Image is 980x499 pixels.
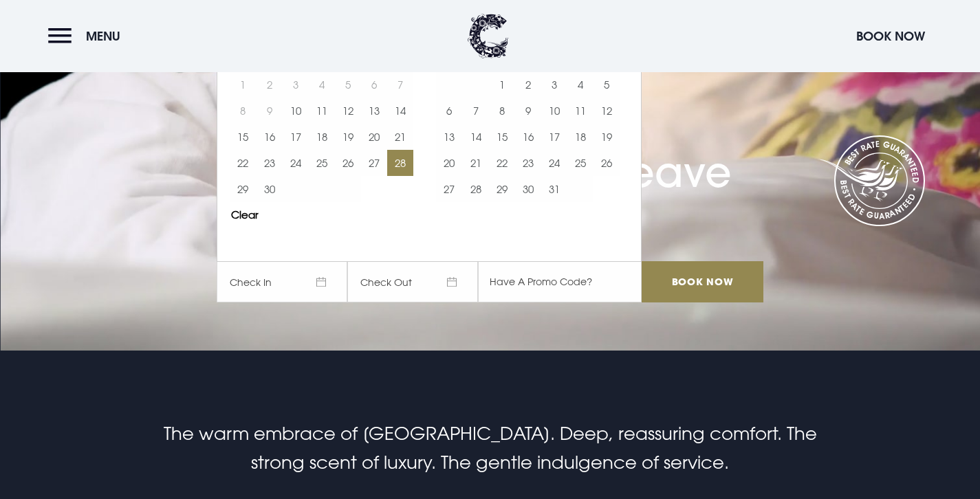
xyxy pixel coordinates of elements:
td: Choose Tuesday, September 23, 2025 as your start date. [256,150,282,176]
td: Choose Friday, September 26, 2025 as your start date. [335,150,361,176]
td: Choose Monday, September 15, 2025 as your start date. [230,124,256,150]
td: Choose Monday, October 27, 2025 as your start date. [436,176,462,202]
td: Choose Friday, October 24, 2025 as your start date. [541,150,567,176]
td: Choose Friday, October 31, 2025 as your start date. [541,176,567,202]
td: Choose Saturday, October 25, 2025 as your start date. [567,150,594,176]
button: 13 [436,124,462,150]
button: 20 [436,150,462,176]
td: Choose Wednesday, October 29, 2025 as your start date. [489,176,515,202]
button: 18 [567,124,594,150]
button: 2 [515,71,541,98]
button: 14 [387,98,413,124]
button: 20 [361,124,387,150]
button: 25 [309,150,335,176]
td: Choose Friday, September 19, 2025 as your start date. [335,124,361,150]
td: Choose Saturday, September 27, 2025 as your start date. [361,150,387,176]
button: 17 [541,124,567,150]
td: Choose Monday, October 6, 2025 as your start date. [436,98,462,124]
td: Choose Monday, September 22, 2025 as your start date. [230,150,256,176]
td: Choose Thursday, October 23, 2025 as your start date. [515,150,541,176]
button: 11 [309,98,335,124]
td: Choose Tuesday, September 16, 2025 as your start date. [256,124,282,150]
td: Choose Tuesday, October 21, 2025 as your start date. [462,150,488,176]
button: 22 [489,150,515,176]
button: 16 [515,124,541,150]
button: 23 [515,150,541,176]
button: 10 [283,98,309,124]
td: Choose Tuesday, October 14, 2025 as your start date. [462,124,488,150]
button: 12 [335,98,361,124]
button: 5 [594,71,620,98]
button: 26 [594,150,620,176]
td: Choose Friday, October 17, 2025 as your start date. [541,124,567,150]
button: 19 [594,124,620,150]
button: 3 [541,71,567,98]
td: Choose Wednesday, October 22, 2025 as your start date. [489,150,515,176]
td: Choose Monday, October 20, 2025 as your start date. [436,150,462,176]
button: 6 [436,98,462,124]
button: 12 [594,98,620,124]
button: 30 [515,176,541,202]
button: 13 [361,98,387,124]
button: 28 [387,150,413,176]
td: Choose Tuesday, October 28, 2025 as your start date. [462,176,488,202]
button: 15 [230,124,256,150]
td: Choose Wednesday, October 8, 2025 as your start date. [489,98,515,124]
button: 7 [462,98,488,124]
button: 11 [567,98,594,124]
button: 21 [462,150,488,176]
button: 29 [230,176,256,202]
td: Choose Monday, September 29, 2025 as your start date. [230,176,256,202]
button: 28 [462,176,488,202]
button: 27 [361,150,387,176]
span: Check Out [347,261,478,302]
button: Clear [231,210,259,220]
td: Choose Sunday, October 5, 2025 as your start date. [594,71,620,98]
td: Choose Sunday, September 14, 2025 as your start date. [387,98,413,124]
button: 22 [230,150,256,176]
button: 25 [567,150,594,176]
button: Book Now [849,21,932,51]
span: Menu [86,28,120,44]
button: 14 [462,124,488,150]
button: 26 [335,150,361,176]
input: Have A Promo Code? [478,261,642,302]
td: Choose Saturday, September 13, 2025 as your start date. [361,98,387,124]
span: The warm embrace of [GEOGRAPHIC_DATA]. Deep, reassuring comfort. The strong scent of luxury. The ... [164,423,817,473]
td: Choose Saturday, September 20, 2025 as your start date. [361,124,387,150]
button: 17 [283,124,309,150]
button: 9 [515,98,541,124]
td: Choose Saturday, October 11, 2025 as your start date. [567,98,594,124]
td: Choose Thursday, October 2, 2025 as your start date. [515,71,541,98]
td: Choose Friday, September 12, 2025 as your start date. [335,98,361,124]
td: Choose Sunday, September 21, 2025 as your start date. [387,124,413,150]
button: 23 [256,150,282,176]
td: Choose Monday, October 13, 2025 as your start date. [436,124,462,150]
button: 30 [256,176,282,202]
button: 15 [489,124,515,150]
button: 4 [567,71,594,98]
td: Choose Saturday, October 4, 2025 as your start date. [567,71,594,98]
td: Choose Wednesday, September 10, 2025 as your start date. [283,98,309,124]
button: Menu [48,21,127,51]
button: 18 [309,124,335,150]
td: Choose Saturday, October 18, 2025 as your start date. [567,124,594,150]
button: 19 [335,124,361,150]
td: Choose Thursday, September 11, 2025 as your start date. [309,98,335,124]
td: Choose Thursday, September 18, 2025 as your start date. [309,124,335,150]
td: Choose Sunday, October 19, 2025 as your start date. [594,124,620,150]
button: 16 [256,124,282,150]
td: Choose Thursday, October 30, 2025 as your start date. [515,176,541,202]
button: 29 [489,176,515,202]
td: Choose Tuesday, October 7, 2025 as your start date. [462,98,488,124]
td: Choose Sunday, September 28, 2025 as your start date. [387,150,413,176]
button: 1 [489,71,515,98]
button: 21 [387,124,413,150]
td: Choose Thursday, October 9, 2025 as your start date. [515,98,541,124]
td: Choose Friday, October 10, 2025 as your start date. [541,98,567,124]
td: Choose Wednesday, September 24, 2025 as your start date. [283,150,309,176]
td: Choose Wednesday, September 17, 2025 as your start date. [283,124,309,150]
input: Book Now [642,261,763,302]
td: Choose Tuesday, September 30, 2025 as your start date. [256,176,282,202]
button: 27 [436,176,462,202]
